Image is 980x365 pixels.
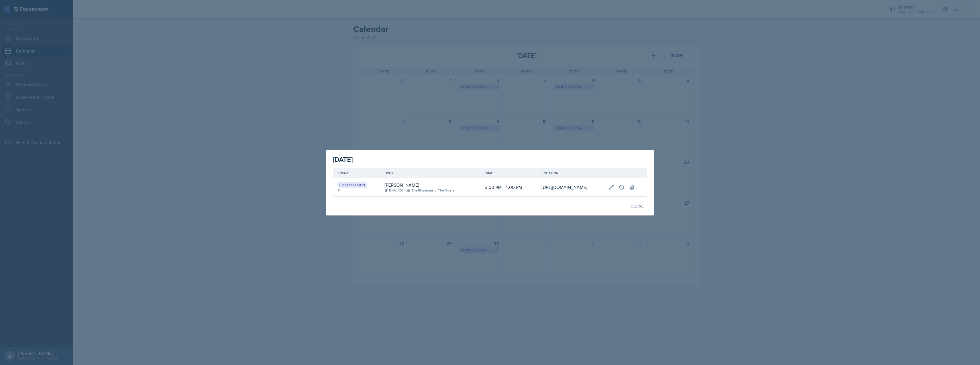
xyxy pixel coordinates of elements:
th: User [380,168,481,178]
button: Close [627,201,647,211]
div: Study Session [338,182,367,188]
div: Tu [338,187,375,193]
th: Location [537,168,604,178]
td: 3:00 PM - 4:00 PM [480,178,537,196]
div: Close [630,204,644,208]
td: [URL][DOMAIN_NAME] [537,178,604,196]
th: Event [333,168,380,178]
div: The Phantoms of The Opera [407,188,454,193]
div: [PERSON_NAME] [385,182,419,188]
th: Time [480,168,537,178]
div: [DATE] [333,154,647,165]
div: BIOL 1107 [385,188,403,193]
